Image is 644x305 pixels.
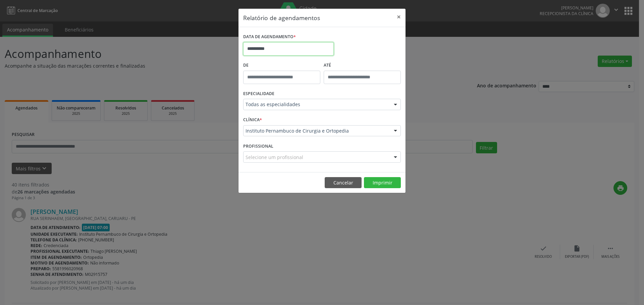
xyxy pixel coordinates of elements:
[243,60,320,71] label: De
[243,115,262,125] label: CLÍNICA
[246,101,387,108] span: Todas as especialidades
[324,60,401,71] label: ATÉ
[243,89,274,99] label: ESPECIALIDADE
[325,177,362,188] button: Cancelar
[364,177,401,188] button: Imprimir
[243,32,296,42] label: DATA DE AGENDAMENTO
[246,154,303,161] span: Selecione um profissional
[243,141,273,151] label: PROFISSIONAL
[246,128,387,134] span: Instituto Pernambuco de Cirurgia e Ortopedia
[392,9,406,25] button: Close
[243,13,320,22] h5: Relatório de agendamentos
